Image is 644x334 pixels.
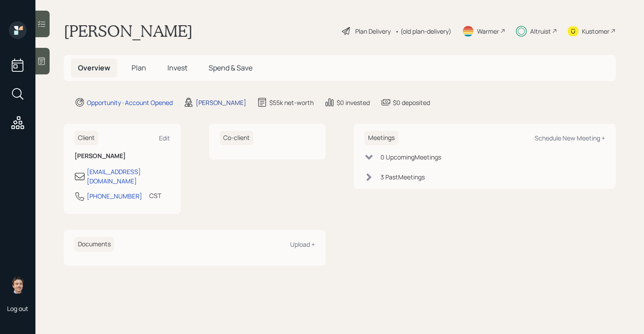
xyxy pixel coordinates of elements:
h6: Meetings [365,131,398,145]
div: Warmer [477,27,499,36]
span: Invest [167,63,187,73]
div: Edit [159,134,170,142]
h6: Documents [74,237,114,252]
div: Schedule New Meeting + [535,134,605,142]
div: 0 Upcoming Meeting s [380,152,441,162]
span: Plan [132,63,146,73]
div: Altruist [530,27,551,36]
div: Kustomer [582,27,609,36]
div: Upload + [290,240,315,249]
div: CST [149,191,161,200]
div: $0 deposited [393,98,430,107]
div: Opportunity · Account Opened [87,98,173,107]
span: Spend & Save [209,63,252,73]
div: [PERSON_NAME] [196,98,246,107]
h6: Client [74,131,98,145]
h6: Co-client [220,131,253,145]
div: • (old plan-delivery) [395,27,451,36]
div: [EMAIL_ADDRESS][DOMAIN_NAME] [87,167,170,186]
div: 3 Past Meeting s [380,172,425,182]
div: [PHONE_NUMBER] [87,191,142,201]
div: Plan Delivery [355,27,391,36]
div: Log out [7,304,28,313]
h1: [PERSON_NAME] [64,21,193,41]
div: $55k net-worth [269,98,314,107]
span: Overview [78,63,110,73]
h6: [PERSON_NAME] [74,152,170,160]
img: robby-grisanti-headshot.png [9,276,27,294]
div: $0 invested [337,98,370,107]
